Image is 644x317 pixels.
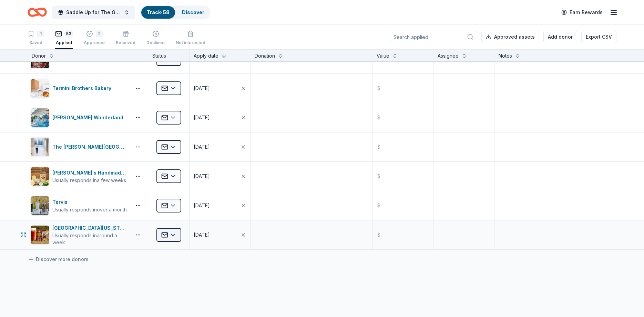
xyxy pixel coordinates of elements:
[31,138,49,156] img: Image for The Bush Center
[481,31,539,43] button: Approved assets
[190,74,250,103] button: [DATE]
[194,201,210,210] div: [DATE]
[84,40,105,46] div: Approved
[30,108,129,127] button: Image for Morgan's Wonderland[PERSON_NAME] Wonderland
[438,52,459,60] div: Assignee
[148,49,190,61] div: Status
[28,28,44,49] button: 1Saved
[30,137,129,157] button: Image for The Bush CenterThe [PERSON_NAME][GEOGRAPHIC_DATA]
[194,231,210,239] div: [DATE]
[557,6,607,19] a: Earn Rewards
[31,167,49,186] img: Image for Tito's Handmade Vodka
[52,169,129,177] div: [PERSON_NAME]'s Handmade Vodka
[176,40,205,46] div: Not interested
[37,30,44,37] div: 1
[52,232,129,246] div: Usually responds in around a week
[31,196,49,215] img: Image for Tervis
[190,132,250,161] button: [DATE]
[499,52,512,60] div: Notes
[116,40,135,46] div: Received
[65,30,73,37] div: 53
[116,28,135,49] button: Received
[190,103,250,132] button: [DATE]
[52,206,127,213] div: Usually responds in over a month
[581,31,616,43] button: Export CSV
[194,143,210,151] div: [DATE]
[176,28,205,49] button: Not interested
[30,224,129,246] button: Image for Sierra Nevada[GEOGRAPHIC_DATA][US_STATE]Usually responds inaround a week
[147,9,170,15] a: Track· 58
[52,113,126,122] div: [PERSON_NAME] Wonderland
[30,79,129,98] button: Image for Termini Brothers BakeryTermini Brothers Bakery
[389,31,477,43] input: Search applied
[543,31,577,43] button: Add donor
[194,113,210,122] div: [DATE]
[194,172,210,180] div: [DATE]
[28,40,44,46] div: Saved
[146,28,165,49] button: Declined
[28,4,47,20] a: Home
[182,9,204,15] a: Discover
[66,8,121,17] span: Saddle Up for The Guild
[190,191,250,220] button: [DATE]
[52,143,129,151] div: The [PERSON_NAME][GEOGRAPHIC_DATA]
[255,52,275,60] div: Donation
[32,52,46,60] div: Donor
[28,255,89,264] a: Discover more donors
[52,224,129,232] div: [GEOGRAPHIC_DATA][US_STATE]
[30,167,129,186] button: Image for Tito's Handmade Vodka[PERSON_NAME]'s Handmade VodkaUsually responds ina few weeks
[52,198,127,206] div: Tervis
[55,40,73,46] div: Applied
[194,84,210,92] div: [DATE]
[377,52,389,60] div: Value
[52,84,114,92] div: Termini Brothers Bakery
[30,196,129,215] button: Image for TervisTervisUsually responds inover a month
[52,6,135,19] button: Saddle Up for The Guild
[141,6,211,19] button: Track· 58Discover
[84,28,105,49] button: 2Approved
[55,28,73,49] button: 53Applied
[194,52,218,60] div: Apply date
[190,162,250,191] button: [DATE]
[31,108,49,127] img: Image for Morgan's Wonderland
[31,226,49,244] img: Image for Sierra Nevada
[31,79,49,98] img: Image for Termini Brothers Bakery
[96,30,103,37] div: 2
[146,36,165,42] div: Declined
[52,177,129,184] div: Usually responds in a few weeks
[190,220,250,249] button: [DATE]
